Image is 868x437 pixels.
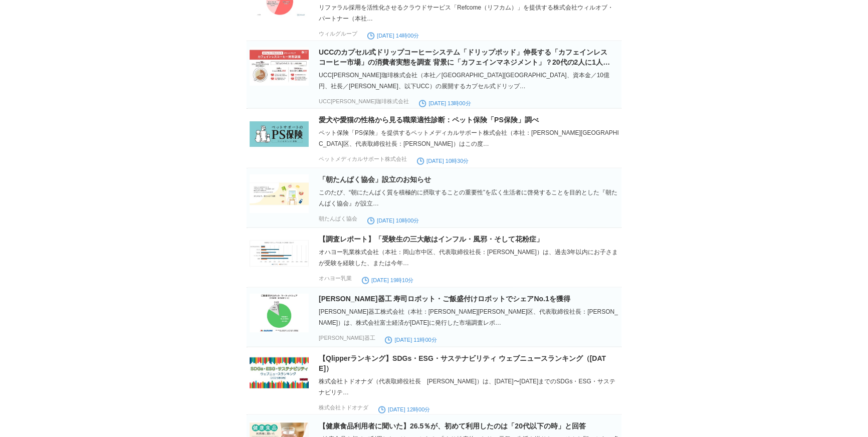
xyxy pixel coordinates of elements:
[319,175,431,183] a: 「朝たんぱく協会」設立のお知らせ
[319,404,368,411] p: 株式会社トドオナダ
[319,334,375,342] p: [PERSON_NAME]器工
[250,294,309,333] img: 67066-80-1478e1811b4d47a12261616d23b069db-1100x1080.png
[319,215,357,223] p: 朝たんぱく協会
[319,127,619,149] div: ペット保険「PS保険」を提供するペットメディカルサポート株式会社（本社：[PERSON_NAME][GEOGRAPHIC_DATA]区、代表取締役社長：[PERSON_NAME]）はこの度…
[319,155,407,163] p: ペットメディカルサポート株式会社
[319,247,619,269] div: オハヨー乳業株式会社（本社：岡山市中区、代表取締役社長：[PERSON_NAME]）は、過去3年以内にお子さまが受験を経験した、または今年…
[319,70,619,92] div: UCC[PERSON_NAME]珈琲株式会社（本社／[GEOGRAPHIC_DATA][GEOGRAPHIC_DATA]、資本金／10億円、社長／[PERSON_NAME]、以下UCC）の展開す...
[417,158,469,164] time: [DATE] 10時30分
[319,30,357,38] p: ウィルグループ
[319,354,606,372] a: 【Qlipperランキング】SDGs・ESG・サステナビリティ ウェブニュースランキング（[DATE]）
[250,115,309,154] img: 57917-162-9a3bb7a952472f83f190f196c9a2bf08-650x279.png
[319,116,539,124] a: 愛犬や愛猫の性格から見る職業適性診断：ペット保険「PS保険」調べ
[319,98,409,105] p: UCC[PERSON_NAME]珈琲株式会社
[319,422,586,430] a: 【健康食品利用者に聞いた】26.5％が、初めて利用したのは「20代以下の時」と回答
[319,275,352,282] p: オハヨー乳業
[319,376,619,398] div: 株式会社トドオナダ（代表取締役社長 [PERSON_NAME]）は、[DATE]〜[DATE]までのSDGs・ESG・サステナビリテ…
[250,234,309,273] img: 27905-189-bff9069a880529171bde564ec565ea0a-947x415.png
[367,217,419,224] time: [DATE] 10時00分
[378,406,430,412] time: [DATE] 12時00分
[362,277,413,283] time: [DATE] 19時10分
[319,306,619,328] div: [PERSON_NAME]器工株式会社（本社：[PERSON_NAME][PERSON_NAME]区、代表取締役社長：[PERSON_NAME]）は、株式会社富士経済が[DATE]に発行した市場...
[319,187,619,209] div: このたび、“朝にたんぱく質を積極的に摂取することの重要性”を広く生活者に啓発することを目的とした『朝たんぱく協会』が設立…
[319,295,570,303] a: [PERSON_NAME]器工 寿司ロボット・ご飯盛付けロボットでシェアNo.1を獲得
[367,33,419,39] time: [DATE] 14時00分
[319,48,610,76] a: UCCのカプセル式ドリップコーヒーシステム「ドリップポッド」伸長する「カフェインレスコーヒー市場」の消費者実態を調査 背景に「カフェインマネジメント」？20代の2人に1人が実践
[250,47,309,86] img: 74056-238-79dc388890b0cd3ec5f5aabec401f4f9-3900x2194.png
[250,353,309,392] img: 54369-191-1c999fc7542e1a7de45598e173562baf-1280x670.png
[319,235,543,243] a: 【調査レポート】「受験生の三大敵はインフル・風邪・そして花粉症」
[319,2,619,24] div: リファラル採用を活性化させるクラウドサービス「Refcome（リフカム）」を提供する株式会社ウィルオブ・パートナー（本社…
[385,337,437,343] time: [DATE] 11時00分
[250,174,309,213] img: 168279-1-894a1140a24a3528d5771bd33ff9e1c6-1920x720.png
[419,100,471,106] time: [DATE] 13時00分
